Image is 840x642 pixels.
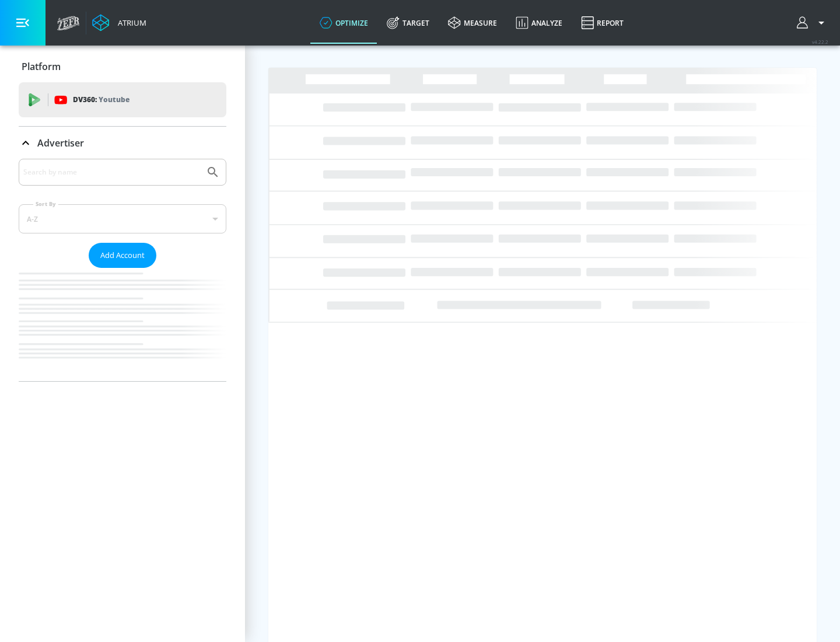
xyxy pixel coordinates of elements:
[100,249,145,262] span: Add Account
[506,2,572,44] a: Analyze
[19,268,226,381] nav: list of Advertiser
[23,165,200,180] input: Search by name
[99,93,129,106] p: Youtube
[812,39,828,45] span: v 4.22.2
[377,2,439,44] a: Target
[310,2,377,44] a: optimize
[89,243,156,268] button: Add Account
[19,127,226,159] div: Advertiser
[33,200,58,208] label: Sort By
[439,2,506,44] a: measure
[572,2,633,44] a: Report
[19,159,226,381] div: Advertiser
[19,204,226,233] div: A-Z
[73,93,129,106] p: DV360:
[92,14,146,32] a: Atrium
[22,60,61,73] p: Platform
[113,18,146,28] div: Atrium
[19,82,226,117] div: DV360: Youtube
[37,137,84,149] p: Advertiser
[19,50,226,83] div: Platform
